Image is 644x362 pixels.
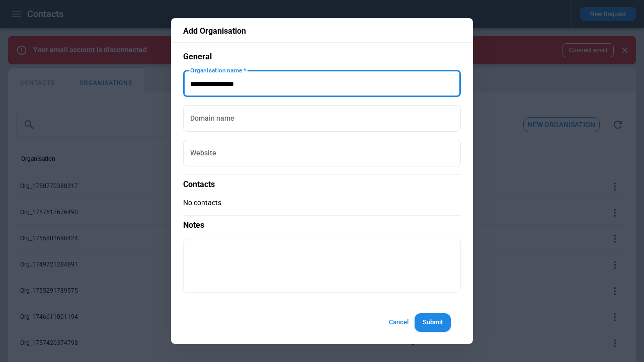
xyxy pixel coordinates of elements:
p: Notes [183,215,461,231]
p: General [183,51,461,62]
p: Add Organisation [183,26,461,36]
p: Contacts [183,174,461,190]
button: Submit [415,313,451,332]
label: Organisation name [190,66,246,74]
p: No contacts [183,199,461,207]
button: Cancel [382,313,415,332]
